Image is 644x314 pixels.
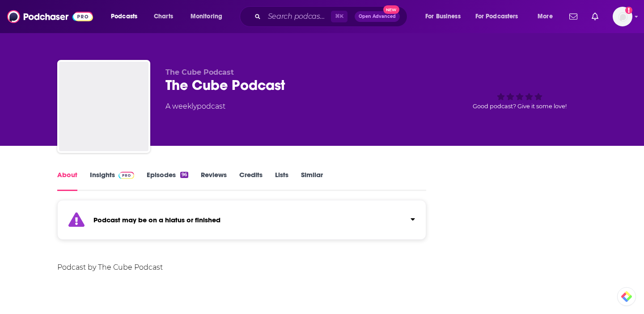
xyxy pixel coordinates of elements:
button: Open AdvancedNew [355,11,400,22]
button: open menu [184,9,234,24]
div: 96 [180,172,188,178]
a: Lists [275,170,288,191]
img: Podchaser Pro [119,172,134,179]
a: Similar [301,170,323,191]
button: open menu [531,9,564,24]
span: For Podcasters [475,10,518,23]
a: Episodes96 [147,170,188,191]
div: A weekly podcast [165,101,225,112]
span: Charts [154,10,173,23]
span: For Business [425,10,461,23]
span: Podcasts [111,10,137,23]
span: ⌘ K [331,11,347,22]
section: Click to expand status details [57,205,426,240]
svg: Add a profile image [625,7,632,14]
span: Logged in as zhopson [613,7,632,26]
a: Show notifications dropdown [566,9,581,24]
button: Show profile menu [613,7,632,26]
input: Search podcasts, credits, & more... [264,9,331,24]
button: open menu [105,9,149,24]
img: Podchaser - Follow, Share and Rate Podcasts [7,8,93,25]
a: Charts [148,9,178,24]
div: Search podcasts, credits, & more... [248,6,416,27]
span: The Cube Podcast [165,68,234,76]
img: User Profile [613,7,632,26]
span: More [538,10,553,23]
button: open menu [470,9,531,24]
a: Show notifications dropdown [588,9,602,24]
a: Credits [239,170,263,191]
strong: Podcast may be on a hiatus or finished [93,216,220,224]
a: Reviews [201,170,227,191]
span: New [383,5,399,14]
button: open menu [419,9,472,24]
a: About [57,170,77,191]
span: Monitoring [191,10,222,23]
div: Podcast by The Cube Podcast [57,261,426,274]
div: Good podcast? Give it some love! [453,68,587,123]
span: Good podcast? Give it some love! [473,103,567,110]
a: InsightsPodchaser Pro [90,170,134,191]
span: Open Advanced [359,14,396,19]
